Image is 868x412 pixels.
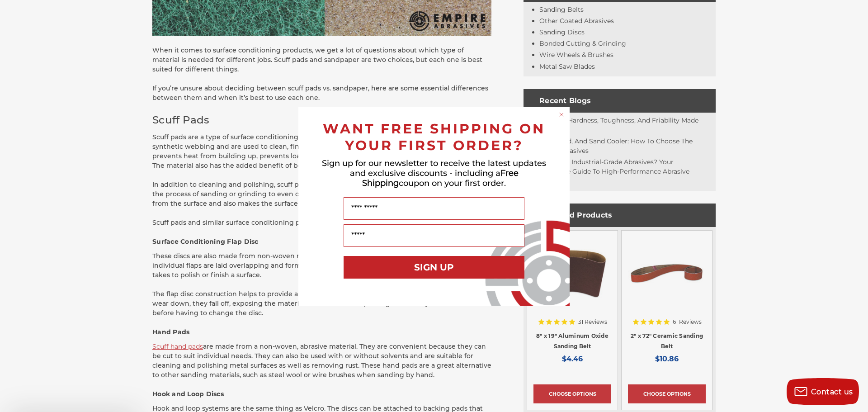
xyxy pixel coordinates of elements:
[787,378,859,405] button: Contact us
[362,168,519,188] span: Free Shipping
[323,120,545,154] span: WANT FREE SHIPPING ON YOUR FIRST ORDER?
[322,158,546,188] span: Sign up for our newsletter to receive the latest updates and exclusive discounts - including a co...
[811,388,853,396] span: Contact us
[557,110,566,119] button: Close dialog
[344,256,524,279] button: SIGN UP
